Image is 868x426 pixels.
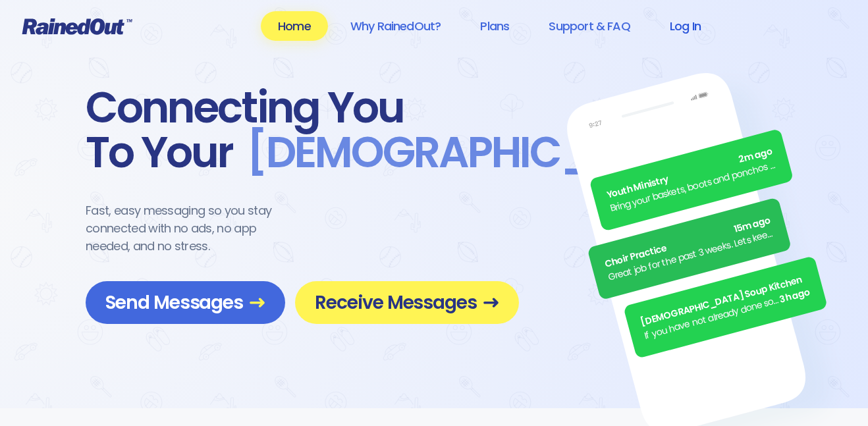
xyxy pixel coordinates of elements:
[261,11,328,41] a: Home
[86,86,519,175] div: Connecting You To Your
[603,213,773,271] div: Choir Practice
[86,281,285,324] a: Send Messages
[315,291,499,314] span: Receive Messages
[653,11,718,41] a: Log In
[738,145,774,167] span: 2m ago
[605,145,774,203] div: Youth Ministry
[463,11,526,41] a: Plans
[233,130,730,175] span: [DEMOGRAPHIC_DATA] .
[531,11,647,41] a: Support & FAQ
[105,291,265,314] span: Send Messages
[333,11,458,41] a: Why RainedOut?
[778,285,812,307] span: 3h ago
[643,293,782,342] div: If you have not already done so, please remember to turn in your fundraiser money [DATE]!
[607,226,776,284] div: Great job for the past 3 weeks. Lets keep it up.
[733,213,773,236] span: 15m ago
[295,281,519,324] a: Receive Messages
[609,158,778,216] div: Bring your baskets, boots and ponchos the Annual [DATE] Egg [PERSON_NAME] is ON! See everyone there.
[639,272,809,330] div: [DEMOGRAPHIC_DATA] Soup Kitchen
[86,201,296,255] div: Fast, easy messaging so you stay connected with no ads, no app needed, and no stress.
